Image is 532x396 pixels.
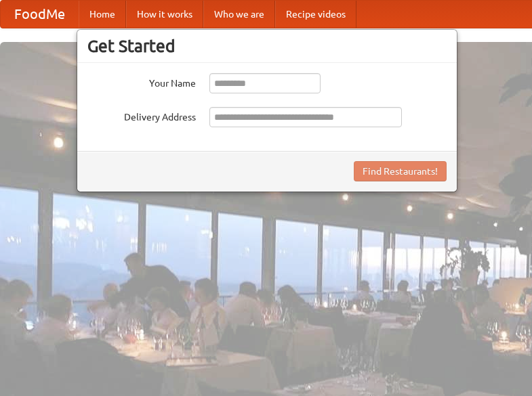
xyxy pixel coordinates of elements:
[126,1,203,28] a: How it works
[275,1,356,28] a: Recipe videos
[203,1,275,28] a: Who we are
[87,73,196,90] label: Your Name
[354,161,447,181] button: Find Restaurants!
[79,1,126,28] a: Home
[1,1,79,28] a: FoodMe
[87,36,447,56] h3: Get Started
[87,107,196,124] label: Delivery Address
